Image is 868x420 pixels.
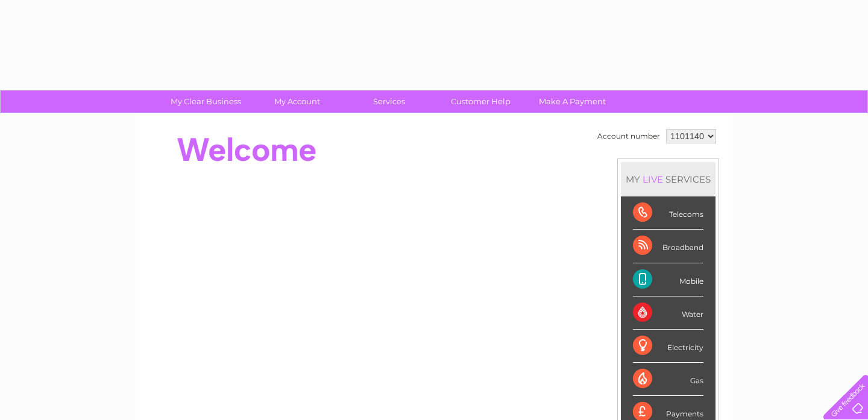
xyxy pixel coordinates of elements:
div: Electricity [633,330,703,363]
div: Broadband [633,230,703,263]
td: Account number [594,126,663,146]
a: Customer Help [431,90,530,113]
div: Gas [633,363,703,396]
div: LIVE [640,174,665,185]
a: My Account [248,90,347,113]
a: My Clear Business [156,90,256,113]
div: Water [633,296,703,330]
div: Telecoms [633,196,703,230]
a: Services [339,90,439,113]
div: Mobile [633,263,703,296]
a: Make A Payment [523,90,622,113]
div: MY SERVICES [621,162,715,196]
